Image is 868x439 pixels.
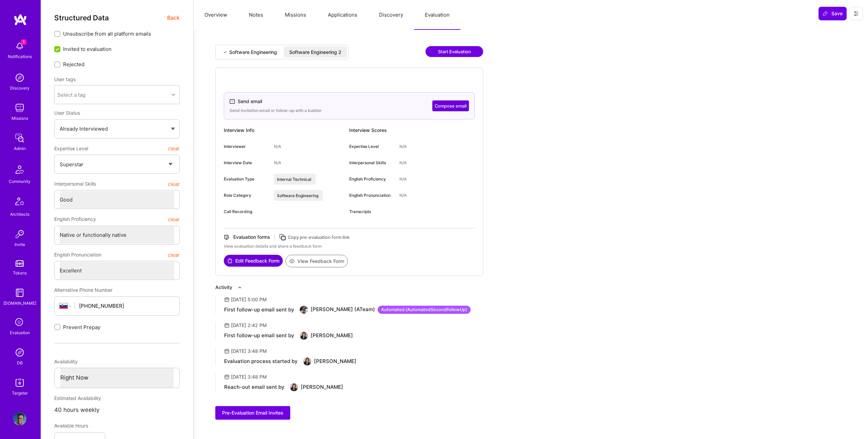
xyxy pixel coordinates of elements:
[289,49,341,56] div: Software Engineering 2
[818,7,847,20] button: Save
[13,71,26,84] img: discovery
[301,384,343,390] div: [PERSON_NAME]
[10,211,29,218] div: Architects
[290,383,298,391] img: User Avatar
[224,255,283,267] a: Edit Feedback Form
[311,332,353,339] div: [PERSON_NAME]
[224,332,294,339] div: First follow-up email sent by
[13,269,27,276] div: Tokens
[168,142,180,155] button: clear
[279,233,287,241] i: icon Copy
[399,144,407,150] div: N/A
[172,93,175,96] i: icon Chevron
[16,260,24,267] img: tokens
[823,10,843,17] span: Save
[54,213,96,225] span: English Proficiency
[54,356,180,368] div: Availability
[274,160,281,166] div: N/A
[54,110,80,116] span: User Status
[300,306,308,314] img: User Avatar
[311,306,471,314] div: [PERSON_NAME] (ATeam)
[426,46,483,57] button: Start Evaluation
[63,30,151,37] span: Unsubscribe from all platform emails
[13,316,26,329] i: icon SelectionTeam
[349,144,394,150] div: Expertise Level
[63,324,100,331] span: Prevent Prepay
[12,389,28,397] div: Targeter
[13,39,26,53] img: bell
[224,243,475,249] div: View evaluation details and share a feedback form
[17,359,23,366] div: DB
[215,284,232,291] div: Activity
[215,406,290,420] button: Pre-Evaluation Email Invites
[238,98,262,105] div: Send email
[13,227,26,241] img: Invite
[54,404,180,416] div: 40 hours weekly
[288,234,350,241] div: Copy pre-evaluation form link
[349,176,394,182] div: English Proficiency
[285,255,348,267] button: View Feedback Form
[224,144,269,150] div: Interviewer
[231,348,267,355] div: [DATE] 3:48 PM
[13,346,26,359] img: Admin Search
[9,178,31,185] div: Community
[11,412,28,425] a: User Avatar
[54,420,105,432] div: Available Hours
[432,100,469,111] button: Compose email
[222,409,283,416] span: Pre-Evaluation Email Invites
[54,142,88,155] span: Expertise Level
[349,209,394,215] div: Transcripts
[57,91,85,98] div: Select a tag
[224,255,283,267] button: Edit Feedback Form
[10,84,29,92] div: Discovery
[349,160,394,166] div: Interpersonal Skills
[13,412,26,425] img: User Avatar
[12,161,28,178] img: Community
[314,358,356,365] div: [PERSON_NAME]
[14,14,27,26] img: logo
[54,249,101,261] span: English Pronunciation
[231,374,267,380] div: [DATE] 3:48 PM
[224,384,284,390] div: Reach-out email sent by
[231,296,267,303] div: [DATE] 5:00 PM
[167,14,180,22] span: Back
[230,108,322,114] div: Send invitation email or follow-up with a builder
[303,357,311,365] img: User Avatar
[168,178,180,190] button: clear
[63,45,112,53] span: Invited to evaluation
[224,306,294,313] div: First follow-up email sent by
[13,101,26,115] img: teamwork
[54,287,113,293] span: Alternative Phone Number
[15,241,25,248] div: Invite
[79,297,174,314] input: +1 (000) 000-0000
[224,160,269,166] div: Interview Date
[224,125,349,136] div: Interview Info
[3,300,36,307] div: [DOMAIN_NAME]
[378,306,471,314] div: Automated ( AutomatedSecondFollowUp )
[10,329,30,336] div: Evaluation
[171,128,175,130] img: caret
[274,144,281,150] div: N/A
[63,61,84,68] span: Rejected
[224,192,269,198] div: Role Category
[54,392,180,404] div: Estimated Availability
[12,115,28,122] div: Missions
[399,160,407,166] div: N/A
[21,39,26,45] span: 1
[60,126,108,132] span: Already Interviewed
[224,176,269,182] div: Evaluation Type
[349,192,394,198] div: English Pronunciation
[168,249,180,261] button: clear
[399,176,407,182] div: N/A
[54,14,109,22] span: Structured Data
[13,286,26,300] img: guide book
[233,234,270,241] div: Evaluation forms
[224,358,298,365] div: Evaluation process started by
[8,53,32,60] div: Notifications
[54,76,76,82] label: User tags
[349,125,475,136] div: Interview Scores
[54,178,96,190] span: Interpersonal Skills
[12,194,28,211] img: Architects
[13,131,26,145] img: admin teamwork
